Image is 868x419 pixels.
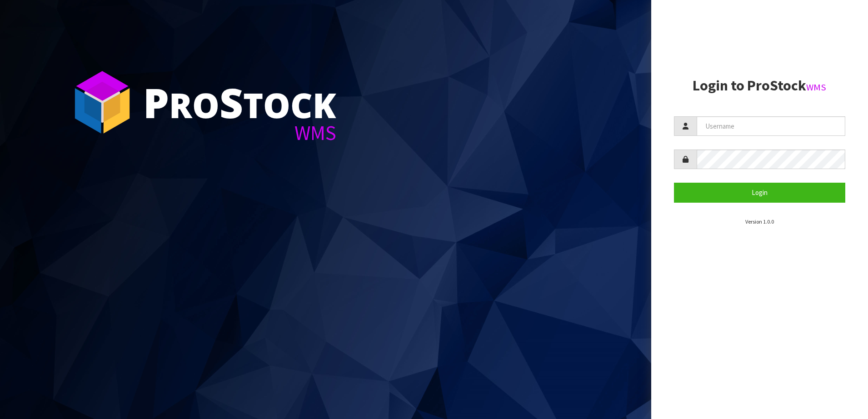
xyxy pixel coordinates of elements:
div: ro tock [143,82,336,123]
small: WMS [806,81,826,93]
div: WMS [143,123,336,143]
input: Username [697,116,846,136]
button: Login [674,183,846,202]
span: S [219,75,243,130]
h2: Login to ProStock [674,78,846,94]
img: ProStock Cube [68,68,136,136]
small: Version 1.0.0 [745,218,774,225]
span: P [143,75,169,130]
